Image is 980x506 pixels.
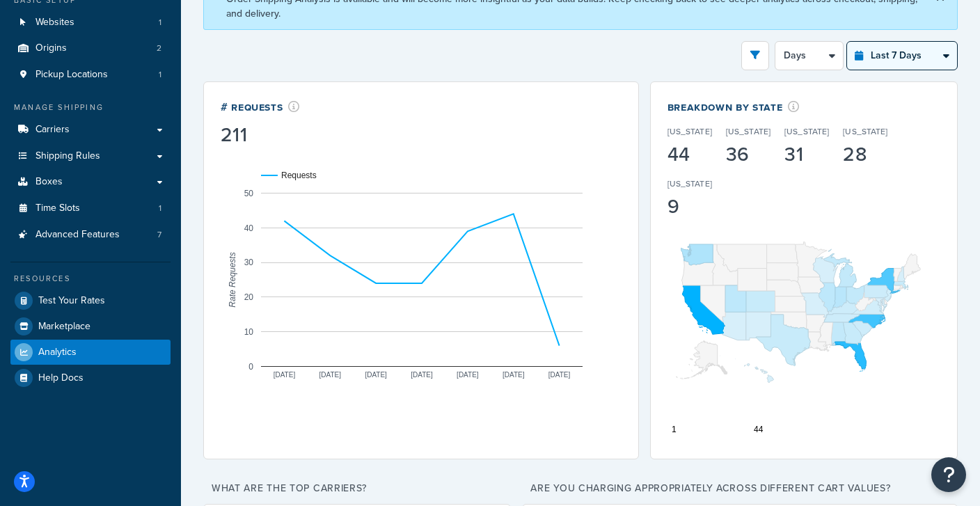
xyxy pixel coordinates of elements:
[10,273,171,285] div: Resources
[10,10,171,35] a: Websites1
[281,171,317,180] text: Requests
[35,42,67,54] span: Origins
[38,372,84,384] span: Help Docs
[221,125,300,145] div: 211
[741,41,769,70] button: open filter drawer
[244,223,254,232] text: 40
[248,361,253,371] text: 0
[10,314,171,339] a: Marketplace
[843,125,887,138] p: [US_STATE]
[10,35,171,61] a: Origins2
[672,425,677,434] text: 1
[522,479,958,498] p: Are you charging appropriately across different cart values?
[365,370,387,378] text: [DATE]
[10,143,171,169] a: Shipping Rules
[10,117,171,143] a: Carriers
[244,258,254,267] text: 30
[35,150,100,162] span: Shipping Rules
[667,145,712,164] div: 44
[38,321,90,333] span: Marketplace
[159,17,161,29] span: 1
[726,125,770,138] p: [US_STATE]
[10,169,171,195] a: Boxes
[10,288,171,313] a: Test Your Rates
[10,365,171,390] a: Help Docs
[667,99,913,115] div: Breakdown by State
[221,148,622,412] svg: A chart.
[726,145,770,164] div: 36
[754,425,764,434] text: 44
[10,62,171,88] li: Pickup Locations
[35,203,80,214] span: Time Slots
[667,125,712,138] p: [US_STATE]
[203,479,511,498] p: What are the top carriers?
[159,203,161,214] span: 1
[157,229,161,241] span: 7
[35,17,74,29] span: Websites
[667,197,712,216] div: 9
[10,222,171,248] a: Advanced Features7
[784,145,829,164] div: 31
[411,370,433,378] text: [DATE]
[10,10,171,35] li: Websites
[503,370,525,378] text: [DATE]
[10,196,171,221] a: Time Slots1
[10,35,171,61] li: Origins
[548,370,571,378] text: [DATE]
[159,69,161,81] span: 1
[244,327,254,337] text: 10
[35,124,70,136] span: Carriers
[244,292,254,302] text: 20
[784,125,829,138] p: [US_STATE]
[10,222,171,248] li: Advanced Features
[667,177,712,190] p: [US_STATE]
[457,370,479,378] text: [DATE]
[319,370,342,378] text: [DATE]
[667,177,941,442] svg: A chart.
[38,295,105,307] span: Test Your Rates
[35,229,120,241] span: Advanced Features
[35,69,108,81] span: Pickup Locations
[10,102,171,113] div: Manage Shipping
[228,252,237,307] text: Rate Requests
[10,62,171,88] a: Pickup Locations1
[38,347,77,358] span: Analytics
[10,340,171,365] a: Analytics
[10,196,171,221] li: Time Slots
[274,370,296,378] text: [DATE]
[35,176,63,188] span: Boxes
[157,42,161,54] span: 2
[221,99,300,115] div: # Requests
[843,145,887,164] div: 28
[244,188,254,198] text: 50
[931,457,966,492] button: Open Resource Center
